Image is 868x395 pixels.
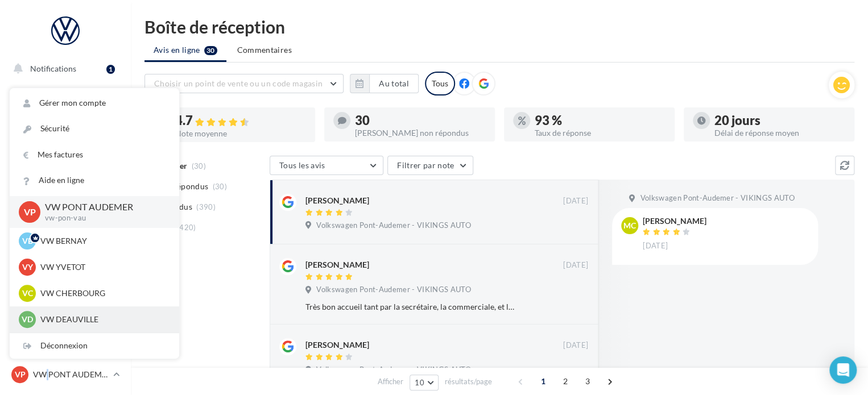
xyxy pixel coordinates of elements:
[144,74,344,93] button: Choisir un point de vente ou un code magasin
[144,18,854,35] div: Boîte de réception
[33,369,109,380] p: VW PONT AUDEMER
[175,130,306,138] div: Note moyenne
[534,372,552,390] span: 1
[10,116,179,142] a: Sécurité
[45,201,161,214] p: VW PONT AUDEMER
[40,314,166,325] p: VW DEAUVILLE
[10,90,179,116] a: Gérer mon compte
[7,57,119,81] button: Notifications 1
[177,223,196,232] span: (420)
[556,372,574,390] span: 2
[378,376,403,387] span: Afficher
[355,129,486,137] div: [PERSON_NAME] non répondus
[563,340,588,351] span: [DATE]
[22,235,33,247] span: VB
[643,217,706,225] div: [PERSON_NAME]
[196,202,216,211] span: (390)
[535,129,666,137] div: Taux de réponse
[7,85,124,109] a: Opérations
[9,364,122,385] a: VP VW PONT AUDEMER
[40,261,166,273] p: VW YVETOT
[7,171,124,195] a: Campagnes
[578,372,597,390] span: 3
[22,261,33,273] span: VY
[829,356,857,384] div: Open Intercom Messenger
[355,114,486,127] div: 30
[154,78,323,88] span: Choisir un point de vente ou un code magasin
[155,181,208,192] span: Non répondus
[10,333,179,359] div: Déconnexion
[535,114,666,127] div: 93 %
[237,44,292,56] span: Commentaires
[7,199,124,223] a: Contacts
[425,72,455,95] div: Tous
[40,235,166,247] p: VW BERNAY
[305,301,514,313] div: Très bon accueil tant par la secrétaire, la commerciale, et l'ensemble du personnel. Tous sont tr...
[213,182,227,191] span: (30)
[350,74,419,93] button: Au total
[640,193,794,203] span: Volkswagen Pont-Audemer - VIKINGS AUTO
[415,378,424,387] span: 10
[305,339,369,351] div: [PERSON_NAME]
[7,227,124,251] a: Médiathèque
[15,369,26,380] span: VP
[40,288,166,299] p: VW CHERBOURG
[7,322,124,355] a: Campagnes DataOnDemand
[305,259,369,271] div: [PERSON_NAME]
[387,156,473,175] button: Filtrer par note
[22,314,33,325] span: VD
[316,221,470,231] span: Volkswagen Pont-Audemer - VIKINGS AUTO
[445,376,492,387] span: résultats/page
[279,160,325,170] span: Tous les avis
[563,196,588,206] span: [DATE]
[7,143,124,167] a: Visibilité en ligne
[410,375,439,390] button: 10
[24,205,36,218] span: VP
[714,114,845,127] div: 20 jours
[22,288,33,299] span: VC
[10,142,179,168] a: Mes factures
[45,213,161,223] p: vw-pon-vau
[270,156,383,175] button: Tous les avis
[106,65,115,74] div: 1
[7,284,124,317] a: PLV et print personnalisable
[316,285,470,295] span: Volkswagen Pont-Audemer - VIKINGS AUTO
[714,129,845,137] div: Délai de réponse moyen
[643,241,668,251] span: [DATE]
[316,365,470,375] span: Volkswagen Pont-Audemer - VIKINGS AUTO
[563,260,588,271] span: [DATE]
[10,168,179,193] a: Aide en ligne
[623,220,636,231] span: MC
[305,195,369,206] div: [PERSON_NAME]
[369,74,419,93] button: Au total
[7,256,124,280] a: Calendrier
[175,114,306,127] div: 4.7
[7,113,124,138] a: Boîte de réception30
[30,64,76,73] span: Notifications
